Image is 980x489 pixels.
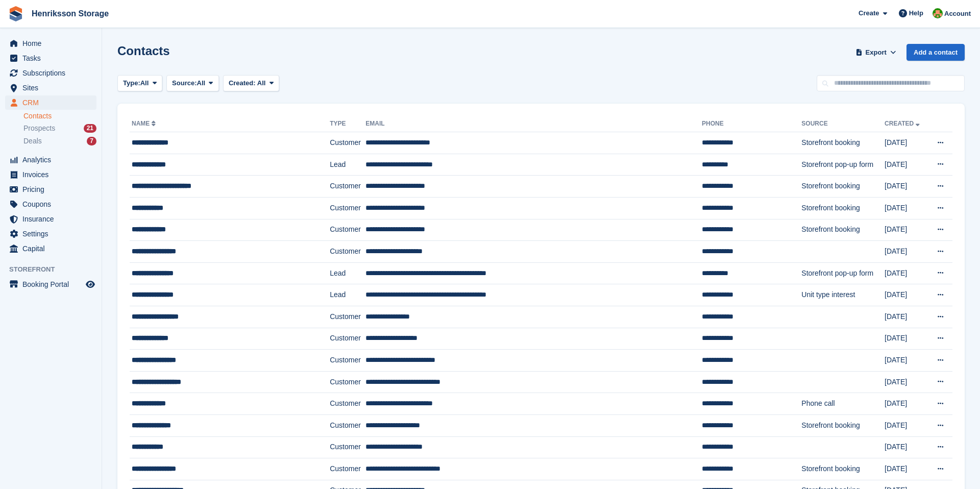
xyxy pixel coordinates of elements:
td: Customer [330,350,365,372]
span: CRM [22,95,84,110]
td: [DATE] [885,219,927,241]
a: menu [5,167,96,182]
span: Create [859,8,879,18]
span: Capital [22,241,84,256]
td: Customer [330,306,365,328]
td: Storefront booking [801,176,885,198]
td: Customer [330,176,365,198]
a: menu [5,153,96,167]
a: menu [5,277,96,291]
h1: Contacts [117,44,170,58]
a: Deals 7 [23,136,96,146]
span: Settings [22,227,84,241]
td: Storefront booking [801,219,885,241]
td: [DATE] [885,350,927,372]
td: [DATE] [885,371,927,393]
span: Help [909,8,923,18]
span: All [257,79,266,87]
td: Customer [330,197,365,219]
td: Storefront booking [801,414,885,436]
button: Created: All [223,75,279,92]
span: Tasks [22,51,84,65]
td: [DATE] [885,284,927,306]
td: Customer [330,458,365,480]
span: Created: [229,79,256,87]
span: Booking Portal [22,277,84,291]
a: menu [5,36,96,51]
div: 7 [87,137,96,145]
th: Source [801,116,885,132]
a: Contacts [23,111,96,121]
a: Name [132,120,158,127]
a: menu [5,66,96,80]
div: 21 [84,124,96,133]
td: [DATE] [885,132,927,154]
td: [DATE] [885,436,927,458]
td: [DATE] [885,328,927,350]
img: Mikael Holmström [933,8,943,18]
img: stora-icon-8386f47178a22dfd0bd8f6a31ec36ba5ce8667c1dd55bd0f319d3a0aa187defe.svg [8,6,23,21]
a: Henriksson Storage [28,5,113,22]
span: Export [866,47,887,58]
span: Prospects [23,124,55,133]
span: Pricing [22,182,84,197]
td: Storefront booking [801,197,885,219]
td: Storefront pop-up form [801,154,885,176]
td: Storefront booking [801,458,885,480]
td: Customer [330,328,365,350]
td: [DATE] [885,176,927,198]
a: menu [5,81,96,95]
span: Invoices [22,167,84,182]
span: Home [22,36,84,51]
td: Lead [330,284,365,306]
td: Phone call [801,393,885,415]
td: Customer [330,219,365,241]
span: Type: [123,78,140,88]
td: [DATE] [885,414,927,436]
a: menu [5,182,96,197]
td: Storefront pop-up form [801,262,885,284]
span: Deals [23,136,42,146]
td: Lead [330,262,365,284]
th: Type [330,116,365,132]
span: Analytics [22,153,84,167]
a: menu [5,241,96,256]
span: Subscriptions [22,66,84,80]
td: Lead [330,154,365,176]
td: [DATE] [885,154,927,176]
span: All [197,78,206,88]
span: Source: [172,78,197,88]
th: Phone [702,116,801,132]
span: Insurance [22,212,84,226]
td: [DATE] [885,241,927,263]
a: menu [5,51,96,65]
td: Customer [330,241,365,263]
span: Storefront [9,264,102,275]
td: Customer [330,393,365,415]
a: Prospects 21 [23,123,96,134]
a: menu [5,227,96,241]
td: [DATE] [885,393,927,415]
span: All [140,78,149,88]
a: Add a contact [906,44,965,61]
span: Coupons [22,197,84,211]
td: [DATE] [885,458,927,480]
td: Customer [330,414,365,436]
a: menu [5,197,96,211]
td: [DATE] [885,262,927,284]
a: menu [5,95,96,110]
td: [DATE] [885,197,927,219]
td: Customer [330,132,365,154]
td: Unit type interest [801,284,885,306]
td: Customer [330,436,365,458]
th: Email [365,116,702,132]
button: Type: All [117,75,162,92]
td: [DATE] [885,306,927,328]
td: Customer [330,371,365,393]
span: Account [944,9,971,19]
button: Export [853,44,898,61]
a: menu [5,212,96,226]
td: Storefront booking [801,132,885,154]
a: Created [885,120,922,127]
span: Sites [22,81,84,95]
